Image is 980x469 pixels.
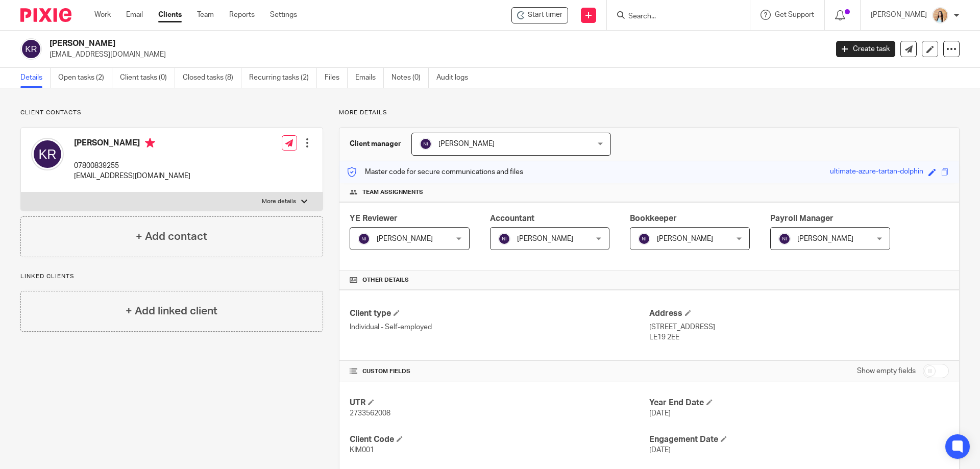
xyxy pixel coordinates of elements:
[197,10,214,20] a: Team
[262,198,296,206] p: More details
[249,68,317,88] a: Recurring tasks (2)
[350,308,649,319] h4: Client type
[770,214,834,223] span: Payroll Manager
[649,322,949,332] p: [STREET_ADDRESS]
[355,68,384,88] a: Emails
[58,68,112,88] a: Open tasks (2)
[528,10,562,20] span: Start timer
[74,138,190,151] h4: [PERSON_NAME]
[638,233,650,245] img: svg%3E
[120,68,175,88] a: Client tasks (0)
[857,366,916,376] label: Show empty fields
[775,11,814,18] span: Get Support
[498,233,510,245] img: svg%3E
[74,171,190,181] p: [EMAIL_ADDRESS][DOMAIN_NAME]
[20,68,51,88] a: Details
[377,235,433,242] span: [PERSON_NAME]
[627,12,719,21] input: Search
[126,10,143,20] a: Email
[20,273,323,281] p: Linked clients
[20,38,42,60] img: svg%3E
[836,41,895,57] a: Create task
[229,10,255,20] a: Reports
[50,38,667,49] h2: [PERSON_NAME]
[649,434,949,445] h4: Engagement Date
[20,109,323,117] p: Client contacts
[145,138,155,148] i: Primary
[325,68,348,88] a: Files
[358,233,370,245] img: svg%3E
[436,68,476,88] a: Audit logs
[350,447,374,454] span: KIM001
[649,410,671,417] span: [DATE]
[362,276,409,284] span: Other details
[350,410,390,417] span: 2733562008
[270,10,297,20] a: Settings
[420,138,432,150] img: svg%3E
[350,367,649,376] h4: CUSTOM FIELDS
[74,161,190,171] p: 07800839255
[932,7,948,23] img: Linkedin%20Posts%20-%20Client%20success%20stories%20(1).png
[158,10,182,20] a: Clients
[438,140,495,147] span: [PERSON_NAME]
[649,447,671,454] span: [DATE]
[362,188,423,196] span: Team assignments
[517,235,573,242] span: [PERSON_NAME]
[31,138,64,170] img: svg%3E
[649,332,949,342] p: LE19 2EE
[350,322,649,332] p: Individual - Self-employed
[511,7,568,23] div: Kim Remington
[136,229,207,244] h4: + Add contact
[350,398,649,408] h4: UTR
[183,68,241,88] a: Closed tasks (8)
[797,235,853,242] span: [PERSON_NAME]
[350,139,401,149] h3: Client manager
[778,233,791,245] img: svg%3E
[830,166,923,178] div: ultimate-azure-tartan-dolphin
[20,8,71,22] img: Pixie
[391,68,429,88] a: Notes (0)
[347,167,523,177] p: Master code for secure communications and files
[350,434,649,445] h4: Client Code
[657,235,713,242] span: [PERSON_NAME]
[649,308,949,319] h4: Address
[339,109,960,117] p: More details
[649,398,949,408] h4: Year End Date
[126,303,217,319] h4: + Add linked client
[350,214,398,223] span: YE Reviewer
[871,10,927,20] p: [PERSON_NAME]
[50,50,821,60] p: [EMAIL_ADDRESS][DOMAIN_NAME]
[94,10,111,20] a: Work
[630,214,677,223] span: Bookkeeper
[490,214,534,223] span: Accountant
